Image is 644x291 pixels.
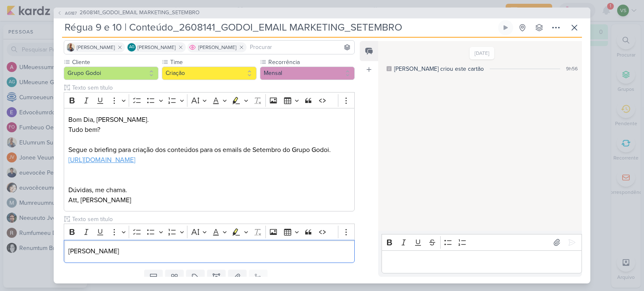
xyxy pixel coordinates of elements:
[127,43,136,52] div: Aline Gimenez Graciano
[267,58,355,67] label: Recorrência
[70,215,355,224] input: Texto sem título
[64,92,355,108] div: Barra de ferramentas do editor
[162,67,257,80] button: Criação
[382,234,582,250] div: Barra de ferramentas do editor
[67,43,75,52] img: Iara Santos
[64,67,158,80] button: Grupo Godoi
[566,66,578,72] font: 9h56
[68,246,350,256] p: [PERSON_NAME]
[68,115,350,125] p: Bom Dia, [PERSON_NAME].
[64,224,355,240] div: Barra de ferramentas do editor
[198,44,236,50] font: [PERSON_NAME]
[68,125,350,165] p: Tudo bem? Segue o briefing para criação dos conteúdos para os emails de Setembro do Grupo Godoi.
[68,186,127,194] span: Dúvidas, me chama.
[260,67,355,80] button: Mensal
[71,58,158,67] label: Cliente
[169,58,257,67] label: Time
[64,240,355,263] div: Área de edição do editor: principal
[382,250,582,273] div: Editor editing area: main
[394,65,484,72] font: [PERSON_NAME] criou este cartão
[248,42,353,52] input: Procurar
[502,24,509,31] div: Comece a rastrear
[64,108,355,211] div: Editor editing area: main
[62,20,496,35] input: Untitled Kard
[68,196,131,204] span: Att, [PERSON_NAME]
[138,44,176,50] font: [PERSON_NAME]
[70,83,355,92] input: Texto sem título
[68,156,135,164] a: [URL][DOMAIN_NAME]
[129,44,135,49] font: AG
[77,44,115,50] font: [PERSON_NAME]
